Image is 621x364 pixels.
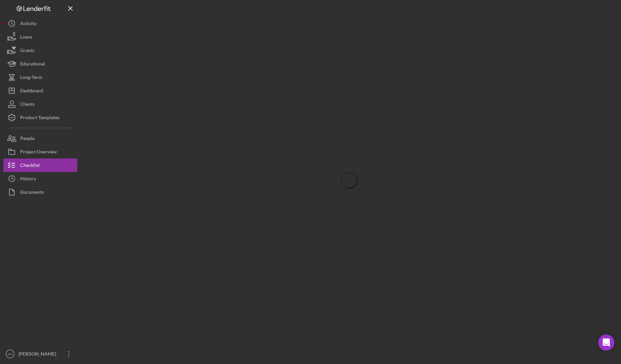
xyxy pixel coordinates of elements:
[3,57,77,71] button: Educational
[20,57,45,72] div: Educational
[3,30,77,44] button: Loans
[20,185,44,200] div: Documents
[598,334,614,351] div: Open Intercom Messenger
[20,30,32,45] div: Loans
[3,71,77,84] button: Long-Term
[3,17,77,30] button: Activity
[20,111,59,126] div: Product Templates
[20,44,34,59] div: Grants
[17,347,60,362] div: [PERSON_NAME]
[3,97,77,111] button: Clients
[20,84,43,99] div: Dashboard
[3,185,77,199] button: Documents
[20,145,57,160] div: Project Overview
[3,347,77,361] button: AP[PERSON_NAME]
[3,44,77,57] button: Grants
[20,158,40,174] div: Checklist
[3,172,77,185] button: History
[20,132,35,147] div: People
[20,71,42,86] div: Long-Term
[20,17,37,32] div: Activity
[8,352,12,356] text: AP
[20,172,36,187] div: History
[3,84,77,97] button: Dashboard
[3,158,77,172] button: Checklist
[3,111,77,124] button: Product Templates
[3,145,77,158] button: Project Overview
[20,97,35,112] div: Clients
[3,132,77,145] button: People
